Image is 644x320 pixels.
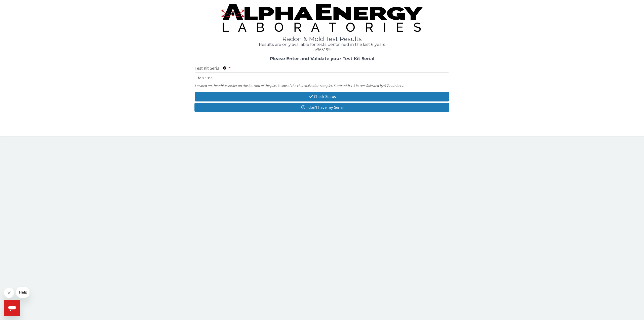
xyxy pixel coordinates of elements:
[195,83,449,88] div: Located on the white sticker on the bottom of the plastic side of the charcoal radon sampler. Sta...
[4,300,20,316] iframe: Button to launch messaging window
[195,65,220,71] span: Test Kit Serial
[4,288,14,298] iframe: Close message
[195,36,449,42] h1: Radon & Mold Test Results
[313,47,331,52] span: fe365199
[195,92,449,101] button: Check Status
[270,56,374,61] strong: Please Enter and Validate your Test Kit Serial
[195,42,449,47] h4: Results are only available for tests performed in the last 6 years
[16,287,29,298] iframe: Message from company
[221,4,423,32] img: TightCrop.jpg
[194,103,449,112] button: I don't have my Serial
